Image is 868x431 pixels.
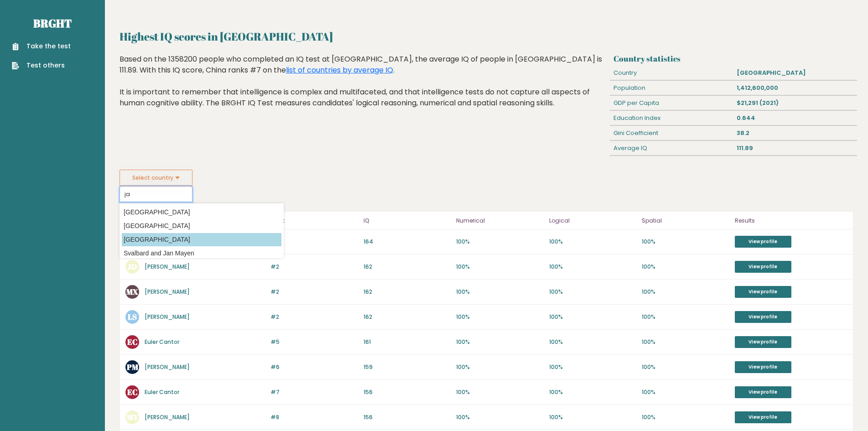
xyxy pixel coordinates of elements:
h2: Highest IQ scores in [GEOGRAPHIC_DATA] [120,28,853,45]
h3: Country statistics [613,54,853,63]
p: Spatial [642,215,729,226]
a: Take the test [12,42,71,51]
p: Logical [549,215,637,226]
p: 100% [456,263,544,271]
text: LS [128,312,137,322]
p: #7 [270,388,358,396]
p: #2 [270,263,358,271]
p: 100% [642,238,729,246]
p: 156 [364,413,451,421]
p: 100% [549,388,637,396]
p: 100% [456,338,544,346]
p: #2 [270,313,358,321]
p: 100% [456,313,544,321]
div: Country [610,66,733,80]
option: [GEOGRAPHIC_DATA] [122,206,281,219]
p: 162 [364,288,451,296]
div: Average IQ [610,141,733,156]
div: 111.89 [733,141,857,156]
p: #2 [270,288,358,296]
p: 164 [364,238,451,246]
a: [PERSON_NAME] [145,288,190,296]
p: #1 [270,238,358,246]
p: 100% [549,288,637,296]
p: 100% [456,413,544,421]
p: 100% [456,363,544,371]
div: $21,291 (2021) [733,96,857,110]
p: Rank [270,215,358,226]
p: 159 [364,363,451,371]
text: PM [126,362,139,372]
div: Population [610,81,733,95]
p: 100% [549,238,637,246]
button: Select country [120,170,192,186]
a: [PERSON_NAME] [145,413,190,421]
a: View profile [735,361,791,373]
a: [PERSON_NAME] [145,363,190,371]
a: View profile [735,286,791,298]
p: 100% [456,238,544,246]
p: 162 [364,313,451,321]
p: #8 [270,413,358,421]
div: GDP per Capita [610,96,733,110]
div: 0.644 [733,111,857,125]
div: 38.2 [733,126,857,140]
p: 100% [642,313,729,321]
div: Based on the 1358200 people who completed an IQ test at [GEOGRAPHIC_DATA], the average IQ of peop... [120,54,607,122]
div: Gini Coefficient [610,126,733,140]
p: IQ [364,215,451,226]
a: Test others [12,61,71,70]
p: 100% [642,413,729,421]
input: Select your country [120,186,192,202]
a: Brght [33,16,72,31]
div: 1,412,600,000 [733,81,857,95]
option: [GEOGRAPHIC_DATA] [122,219,281,233]
p: 100% [456,388,544,396]
option: Svalbard and Jan Mayen [122,247,281,260]
a: [PERSON_NAME] [145,313,190,321]
p: 156 [364,388,451,396]
p: 100% [642,388,729,396]
p: 161 [364,338,451,346]
text: MY [127,412,139,422]
p: 100% [642,363,729,371]
text: MX [126,286,139,297]
p: 100% [549,338,637,346]
a: View profile [735,411,791,423]
p: 162 [364,263,451,271]
div: [GEOGRAPHIC_DATA] [733,66,857,80]
p: 100% [549,263,637,271]
a: Euler Cantor [145,388,179,396]
a: list of countries by average IQ [286,65,393,75]
p: 100% [549,363,637,371]
a: View profile [735,261,791,273]
a: Euler Cantor [145,338,179,346]
p: 100% [549,313,637,321]
a: View profile [735,386,791,398]
a: View profile [735,311,791,323]
div: Education Index [610,111,733,125]
p: Numerical [456,215,544,226]
a: [PERSON_NAME] [145,263,190,270]
p: #5 [270,338,358,346]
text: EC [127,337,138,347]
option: [GEOGRAPHIC_DATA] [122,233,281,246]
p: 100% [642,288,729,296]
p: 100% [456,288,544,296]
a: View profile [735,336,791,348]
p: 100% [642,338,729,346]
a: View profile [735,236,791,248]
p: Results [735,215,847,226]
p: 100% [549,413,637,421]
p: #6 [270,363,358,371]
text: EC [127,387,138,397]
text: JD [127,261,137,272]
p: 100% [642,263,729,271]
